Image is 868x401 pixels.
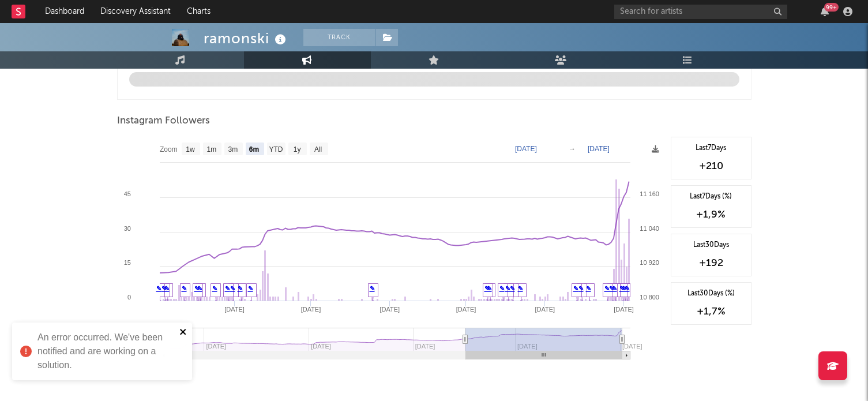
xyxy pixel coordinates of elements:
a: ✎ [518,285,523,292]
a: ✎ [225,285,230,292]
span: Instagram Followers [117,114,210,128]
a: ✎ [619,285,625,292]
text: [DATE] [535,306,555,313]
a: ✎ [573,285,578,292]
text: [DATE] [300,306,321,313]
a: ✎ [612,285,617,292]
text: 1w [186,145,195,153]
a: ✎ [586,285,591,292]
a: ✎ [194,285,200,292]
text: 10 800 [640,294,659,301]
a: ✎ [238,285,243,292]
text: 1m [206,145,216,153]
text: YTD [269,145,283,153]
a: ✎ [248,285,253,292]
text: [DATE] [456,306,476,313]
div: +210 [677,159,745,173]
div: Last 30 Days [677,240,745,250]
text: 11 160 [640,190,659,197]
div: 99 + [824,3,839,12]
text: 45 [123,190,130,197]
a: ✎ [156,285,161,292]
div: Last 7 Days [677,143,745,153]
a: ✎ [484,285,490,292]
a: ✎ [197,285,202,292]
text: [DATE] [379,306,400,313]
a: ✎ [499,285,505,292]
div: An error occurred. We've been notified and are working on a solution. [37,331,176,372]
div: +1,7 % [677,305,745,318]
text: → [569,145,576,153]
a: ✎ [604,285,610,292]
div: +192 [677,256,745,270]
text: [DATE] [515,145,537,153]
text: [DATE] [588,145,610,153]
text: 10 920 [640,259,659,266]
a: ✎ [510,285,515,292]
div: +1,9 % [677,208,745,222]
a: ✎ [609,285,614,292]
text: 30 [123,225,130,232]
a: ✎ [212,285,217,292]
text: 0 [127,294,130,301]
input: Search for artists [614,5,787,19]
a: ✎ [161,285,167,292]
a: ✎ [370,285,375,292]
text: All [314,145,321,153]
text: [DATE] [622,343,642,350]
text: 1y [293,145,300,153]
text: [DATE] [224,306,245,313]
a: ✎ [578,285,584,292]
a: ✎ [164,285,170,292]
text: [DATE] [614,306,634,313]
text: Zoom [160,145,178,153]
a: ✎ [230,285,235,292]
div: Last 7 Days (%) [677,192,745,202]
text: 6m [249,145,258,153]
div: ramonski [204,29,289,48]
a: ✎ [182,285,187,292]
button: close [179,327,187,338]
a: ✎ [625,285,630,292]
text: 15 [123,259,130,266]
text: 11 040 [640,225,659,232]
text: 3m [228,145,238,153]
a: ✎ [505,285,510,292]
div: Last 30 Days (%) [677,288,745,299]
button: Track [303,29,375,46]
button: 99+ [821,7,829,16]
